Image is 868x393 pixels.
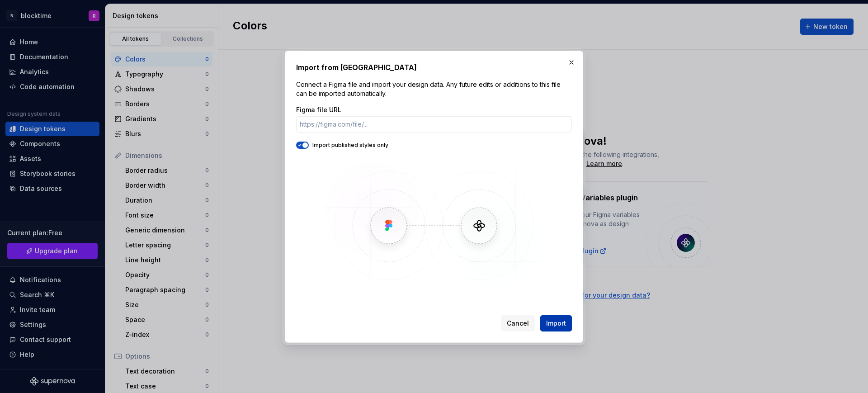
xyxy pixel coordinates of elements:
[296,105,341,114] label: Figma file URL
[540,315,572,331] button: Import
[507,319,529,328] span: Cancel
[296,116,572,133] input: https://figma.com/file/...
[296,142,572,149] div: Import published styles only
[501,315,535,331] button: Cancel
[296,62,572,73] h2: Import from [GEOGRAPHIC_DATA]
[296,80,572,98] p: Connect a Figma file and import your design data. Any future edits or additions to this file can ...
[546,319,566,328] span: Import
